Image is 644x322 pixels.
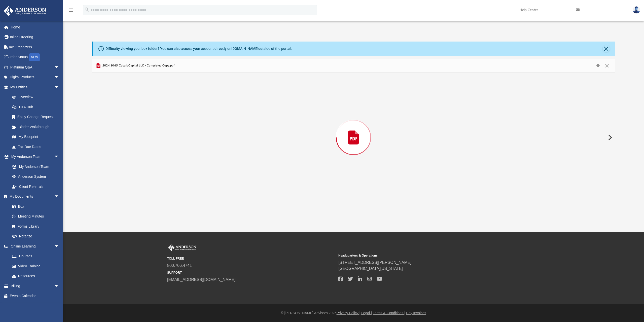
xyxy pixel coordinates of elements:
div: Preview [92,59,615,202]
div: NEW [29,53,40,61]
button: Close [602,62,612,69]
a: My Entitiesarrow_drop_down [4,82,67,92]
a: Resources [7,271,64,281]
img: Anderson Advisors Platinum Portal [2,6,48,16]
button: Next File [604,130,615,145]
small: SUPPORT [167,270,335,275]
a: Privacy Policy | [337,311,361,315]
span: arrow_drop_down [54,241,64,252]
a: Box [7,201,62,211]
a: Anderson System [7,172,64,182]
small: Headquarters & Operations [338,253,506,258]
a: Entity Change Request [7,112,67,122]
a: Order StatusNEW [4,52,67,62]
a: Binder Walkthrough [7,122,67,132]
a: Home [4,22,67,32]
button: Download [594,62,603,69]
a: Billingarrow_drop_down [4,281,67,291]
img: User Pic [633,6,640,14]
span: 2024 1065 Cobalt Capital LLC - Completed Copy.pdf [101,63,174,68]
a: Terms & Conditions | [373,311,405,315]
a: menu [68,10,74,13]
span: arrow_drop_down [54,82,64,92]
a: Notarize [7,231,64,241]
a: Legal | [361,311,372,315]
a: Tax Organizers [4,42,67,52]
i: search [84,7,90,12]
span: arrow_drop_down [54,72,64,83]
span: arrow_drop_down [54,152,64,162]
i: menu [68,7,74,13]
a: [GEOGRAPHIC_DATA][US_STATE] [338,266,403,271]
a: Online Learningarrow_drop_down [4,241,64,251]
a: CTA Hub [7,102,67,112]
a: [STREET_ADDRESS][PERSON_NAME] [338,260,411,265]
img: Anderson Advisors Platinum Portal [167,244,197,251]
a: Video Training [7,261,62,271]
small: TOLL FREE [167,256,335,261]
span: arrow_drop_down [54,281,64,291]
a: My Documentsarrow_drop_down [4,192,64,202]
span: arrow_drop_down [54,192,64,202]
a: Pay Invoices [406,311,426,315]
a: 800.706.4741 [167,263,192,268]
a: Forms Library [7,221,62,231]
a: My Anderson Team [7,162,62,172]
a: Events Calendar [4,291,67,301]
a: Overview [7,92,67,102]
a: Courses [7,251,64,261]
a: Platinum Q&Aarrow_drop_down [4,62,67,72]
a: Digital Productsarrow_drop_down [4,72,67,82]
div: Difficulty viewing your box folder? You can also access your account directly on outside of the p... [105,46,292,51]
a: Online Ordering [4,32,67,42]
a: [DOMAIN_NAME] [231,47,258,51]
a: Client Referrals [7,182,64,192]
a: Meeting Minutes [7,211,64,222]
span: arrow_drop_down [54,62,64,73]
a: My Blueprint [7,132,64,142]
div: © [PERSON_NAME] Advisors 2025 [63,310,644,316]
a: My Anderson Teamarrow_drop_down [4,152,64,162]
a: Tax Due Dates [7,142,67,152]
a: [EMAIL_ADDRESS][DOMAIN_NAME] [167,277,235,282]
button: Close [603,45,610,52]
